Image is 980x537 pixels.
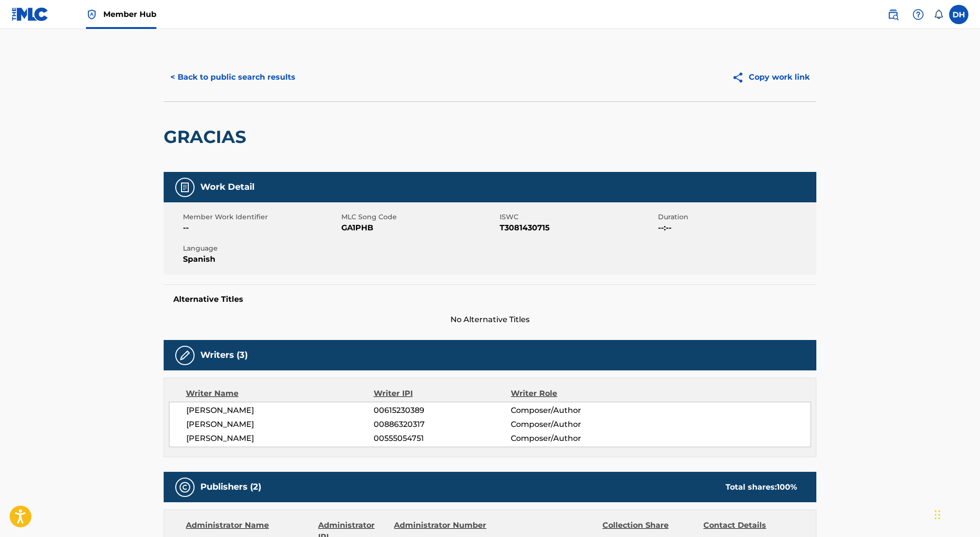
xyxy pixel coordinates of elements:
span: 00615230389 [374,405,511,416]
h5: Alternative Titles [173,295,807,304]
iframe: Chat Widget [932,491,980,537]
span: [PERSON_NAME] [186,433,374,444]
span: Language [183,243,339,254]
div: Help [909,5,928,24]
div: User Menu [949,5,968,24]
span: 00886320317 [374,419,511,430]
span: No Alternative Titles [164,314,816,325]
div: Writer Role [511,388,636,399]
h2: GRACIAS [164,126,251,148]
span: Member Work Identifier [183,212,339,222]
span: Member Hub [103,9,156,20]
span: ISWC [500,212,656,222]
span: MLC Song Code [341,212,497,222]
span: 100 % [777,482,797,492]
img: help [912,9,924,20]
span: Composer/Author [511,433,636,444]
span: 00555054751 [374,433,511,444]
span: -- [183,222,339,234]
button: < Back to public search results [164,65,302,89]
span: [PERSON_NAME] [186,419,374,430]
h5: Publishers (2) [200,481,261,493]
img: Copy work link [732,71,749,84]
img: MLC Logo [12,7,49,21]
span: Duration [658,212,814,222]
span: Composer/Author [511,419,636,430]
span: T3081430715 [500,222,656,234]
img: Writers [179,350,191,361]
button: Copy work link [725,65,816,89]
h5: Writers (3) [200,350,248,361]
span: GA1PHB [341,222,497,234]
span: [PERSON_NAME] [186,405,374,416]
img: Top Rightsholder [86,9,98,20]
div: Notifications [934,10,943,19]
div: Writer Name [186,388,374,399]
img: search [887,9,899,20]
span: Spanish [183,254,339,265]
span: --:-- [658,222,814,234]
div: Writer IPI [374,388,511,399]
div: Total shares: [726,481,797,493]
div: Drag [935,500,940,529]
img: Publishers [179,481,191,493]
a: Public Search [883,5,903,24]
iframe: Resource Center [953,367,980,445]
h5: Work Detail [200,182,254,193]
span: Composer/Author [511,405,636,416]
img: Work Detail [179,182,191,193]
